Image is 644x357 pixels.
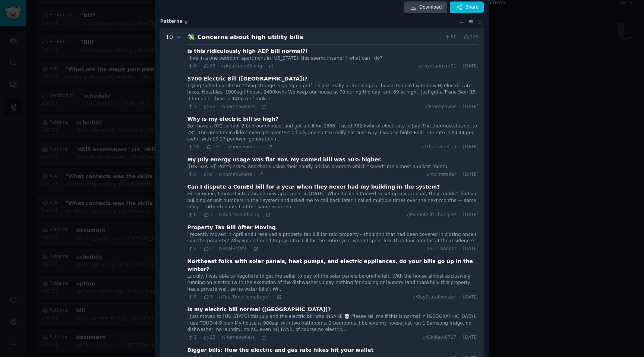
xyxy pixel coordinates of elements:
[215,294,216,300] span: ·
[187,346,374,354] div: Bigger bills: How the electric and gas rate hikes hit your wallet
[459,294,461,301] span: ·
[459,34,461,41] span: ·
[187,273,479,293] div: Luckily, I was able to negotiate to get the seller to pay off the solar panels before he left. Wi...
[187,191,479,211] div: Hi everyone, I moved into a brand-new apartment in [DATE]. When I called ComEd to set up my accou...
[463,212,479,218] span: [DATE]
[405,212,457,218] span: u/Momof2lifechangers
[418,63,457,70] span: u/toyotadriver01
[263,145,264,150] span: ·
[428,246,456,252] span: u/CLTbadger
[258,335,259,340] span: ·
[218,104,219,109] span: ·
[187,171,197,178] span: 6
[224,145,225,150] span: ·
[203,334,215,341] span: 23
[249,246,250,252] span: ·
[206,144,221,151] span: 131
[423,334,457,341] span: u/Ok-Key-8717
[262,212,263,218] span: ·
[463,334,479,341] span: [DATE]
[463,246,479,252] span: [DATE]
[463,34,479,41] span: 235
[424,104,456,110] span: u/FrogSpawns
[222,63,262,69] span: r/Apartmentliving
[459,104,461,110] span: ·
[199,172,201,177] span: ·
[444,34,457,41] span: 50
[187,104,197,110] span: 1
[187,306,331,313] div: Is my electric bill normal ([GEOGRAPHIC_DATA])?
[187,224,276,231] div: Property Tax Bill After Moving
[218,335,219,340] span: ·
[203,212,212,218] span: 1
[419,4,442,11] span: Download
[185,20,187,25] span: 8
[187,115,279,123] div: Why is my electric bill so high?
[199,104,201,109] span: ·
[187,164,479,170] div: ([US_STATE]) Pretty crazy. And that’s using their hourly pricing program which “saved” me almost ...
[203,171,212,178] span: 8
[199,335,201,340] span: ·
[187,183,440,191] div: Can I dispute a ComEd bill for a year when they never had my building in the system?
[199,64,201,69] span: ·
[199,294,201,300] span: ·
[222,104,255,109] span: r/homeowners
[463,144,479,151] span: [DATE]
[463,294,479,301] span: [DATE]
[459,144,461,151] span: ·
[203,63,215,70] span: 30
[215,246,216,252] span: ·
[459,63,461,70] span: ·
[187,144,200,151] span: 26
[265,64,266,69] span: ·
[187,47,308,55] div: is this ridiculously high AEP bill normal?!
[465,4,479,11] span: Share
[404,1,447,13] a: Download
[187,313,479,333] div: I just moved to [US_STATE] this July and the electric bill was INSANE 💀 Please tell me if this is...
[422,144,456,151] span: u/ThatsTooKind
[255,172,256,177] span: ·
[218,64,219,69] span: ·
[413,294,456,301] span: u/BayStateInvestor
[187,123,479,143] div: So I have a 972 sq foot 2 bedroom house, and got a bill for $336! I used 782 kwhr of electricity ...
[459,171,461,178] span: ·
[203,104,215,110] span: 22
[203,294,212,301] span: 7
[219,212,259,217] span: r/Apartmentliving
[215,212,216,218] span: ·
[187,212,197,218] span: 0
[187,83,479,102] div: Trying to find out if something strange is going on or if it’s just really us keeping our house t...
[203,246,212,252] span: 3
[228,144,261,149] span: r/homeowners
[202,145,203,150] span: ·
[219,172,252,177] span: r/homeowners
[187,63,197,70] span: 6
[187,246,197,252] span: 2
[187,231,479,244] div: I recently moved in April and I received a property tax bill for said property - shouldn't that h...
[160,18,182,25] span: Pattern s
[187,334,197,341] span: 1
[187,156,382,164] div: My July energy usage was flat YoY. My ComEd bill was 50% higher.
[187,258,479,273] div: Northeast folks with solar panels, heat pumps, and electric appliances, do your bills go up in th...
[273,294,274,300] span: ·
[199,212,201,218] span: ·
[222,335,255,340] span: r/homeowners
[426,171,456,178] span: u/colinstalter
[198,33,442,42] div: Concerns about high utility bills
[459,246,461,252] span: ·
[187,75,307,83] div: $700 Electric Bill ([GEOGRAPHIC_DATA])?
[219,246,247,251] span: r/RealEstate
[187,294,197,301] span: 5
[187,34,195,41] span: 💸
[187,55,479,62] div: i live in a one bedroom apartment in [US_STATE]. this seems insane!!! what can i do?
[463,104,479,110] span: [DATE]
[459,212,461,218] span: ·
[219,294,270,300] span: r/FirstTimeHomeBuyer
[463,171,479,178] span: [DATE]
[215,172,216,177] span: ·
[459,334,461,341] span: ·
[199,246,201,252] span: ·
[450,1,484,13] button: Share
[258,104,259,109] span: ·
[463,63,479,70] span: [DATE]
